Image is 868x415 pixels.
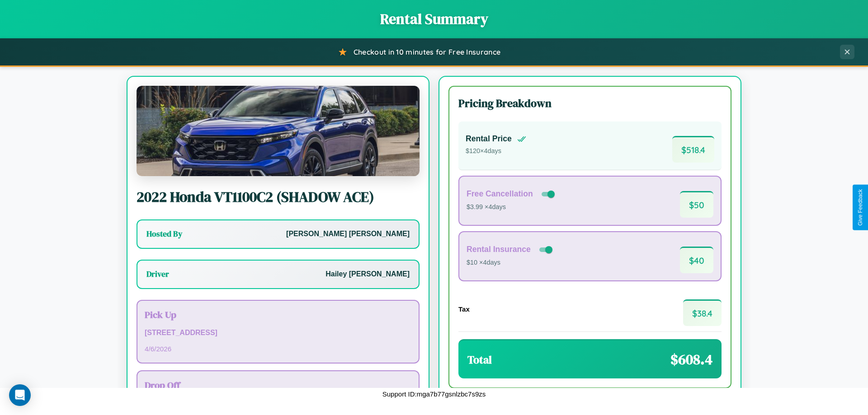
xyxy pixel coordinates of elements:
h3: Total [467,352,492,367]
span: $ 518.4 [672,136,714,163]
span: $ 38.4 [683,299,722,326]
p: 4 / 6 / 2026 [145,343,411,355]
span: Checkout in 10 minutes for Free Insurance [354,47,500,56]
p: $10 × 4 days [467,257,554,269]
h2: 2022 Honda VT1100C2 (SHADOW ACE) [137,187,420,207]
h3: Driver [146,269,169,280]
div: Open Intercom Messenger [9,384,31,406]
h1: Rental Summary [9,9,859,29]
p: [STREET_ADDRESS] [145,326,411,340]
span: $ 608.4 [670,350,712,369]
p: $3.99 × 4 days [467,201,557,213]
p: Support ID: mga7b77gsnlzbc7s9zs [382,388,486,400]
h3: Pricing Breakdown [458,96,722,111]
span: $ 40 [680,247,713,273]
h4: Tax [458,305,470,313]
p: Hailey [PERSON_NAME] [325,268,410,281]
h4: Rental Price [466,134,512,144]
span: $ 50 [680,191,713,218]
p: [PERSON_NAME] [PERSON_NAME] [286,228,410,241]
div: Give Feedback [857,189,863,226]
h4: Free Cancellation [467,189,533,199]
h3: Hosted By [146,228,182,239]
img: Honda VT1100C2 (SHADOW ACE) [137,86,420,176]
h3: Drop Off [145,378,411,392]
h3: Pick Up [145,308,411,321]
p: $ 120 × 4 days [466,145,526,157]
h4: Rental Insurance [467,245,531,254]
